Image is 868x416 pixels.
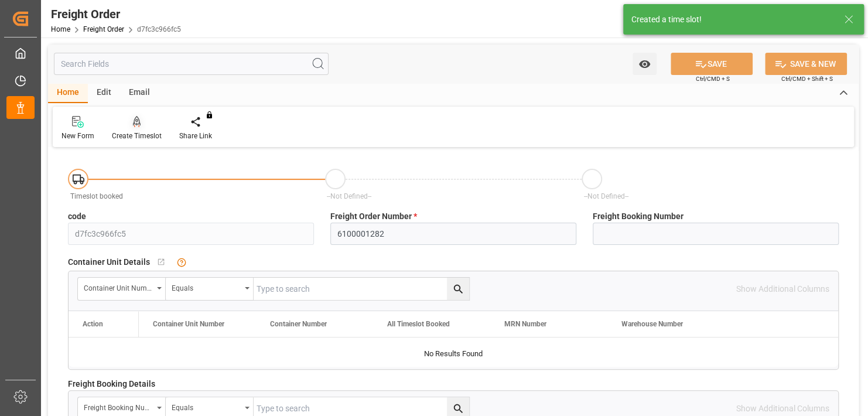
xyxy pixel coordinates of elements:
[68,210,86,223] span: code
[330,210,417,223] span: Freight Order Number
[593,210,684,223] span: Freight Booking Number
[83,320,103,328] div: Action
[68,256,150,268] span: Container Unit Details
[765,53,847,75] button: SAVE & NEW
[68,378,155,390] span: Freight Booking Details
[631,13,833,26] div: Created a time slot!
[70,192,123,200] span: Timeslot booked
[327,192,371,200] span: --Not Defined--
[88,83,120,103] div: Edit
[270,320,327,328] span: Container Number
[61,131,94,141] div: New Form
[172,400,241,413] div: Equals
[671,53,753,75] button: SAVE
[112,131,162,141] div: Create Timeslot
[120,83,159,103] div: Email
[48,83,88,103] div: Home
[153,320,224,328] span: Container Unit Number
[51,25,70,33] a: Home
[83,25,124,33] a: Freight Order
[447,278,469,300] button: search button
[51,5,181,23] div: Freight Order
[633,53,657,75] button: open menu
[172,280,241,294] div: Equals
[387,320,450,328] span: All Timeslot Booked
[84,400,153,413] div: Freight Booking Number
[84,280,153,294] div: Container Unit Number
[254,278,469,300] input: Type to search
[54,53,329,75] input: Search Fields
[696,74,730,83] span: Ctrl/CMD + S
[781,74,833,83] span: Ctrl/CMD + Shift + S
[584,192,628,200] span: --Not Defined--
[78,278,166,300] button: open menu
[504,320,546,328] span: MRN Number
[166,278,254,300] button: open menu
[621,320,683,328] span: Warehouse Number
